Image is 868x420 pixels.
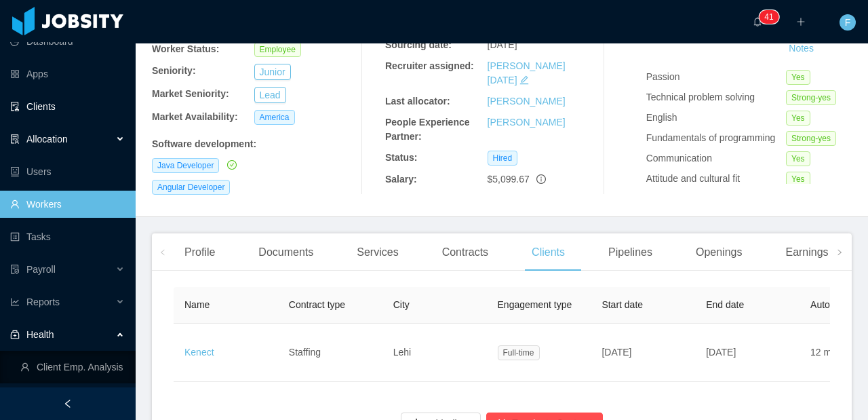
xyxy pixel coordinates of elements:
[646,90,786,104] div: Technical problem solving
[10,223,125,250] a: icon: profileTasks
[488,39,517,50] span: [DATE]
[706,347,736,358] span: [DATE]
[601,347,631,358] span: [DATE]
[184,299,210,310] span: Name
[385,39,452,50] b: Sourcing date:
[385,152,417,163] b: Status:
[488,151,518,166] span: Hired
[152,88,229,99] b: Market Seniority:
[152,43,219,54] b: Worker Status:
[385,60,474,71] b: Recruiter assigned:
[254,110,295,125] span: America
[10,297,20,307] i: icon: line-chart
[393,299,410,310] span: City
[26,329,54,340] span: Health
[521,233,576,271] div: Clients
[152,138,256,149] b: Software development :
[597,233,663,271] div: Pipelines
[10,330,20,339] i: icon: medicine-box
[254,42,301,57] span: Employee
[152,158,219,173] span: Java Developer
[498,345,540,360] span: Full-time
[26,134,68,145] span: Allocation
[10,158,125,185] a: icon: robotUsers
[385,174,417,185] b: Salary:
[10,265,20,274] i: icon: file-protect
[646,131,786,145] div: Fundamentals of programming
[254,87,286,103] button: Lead
[783,41,819,57] button: Notes
[646,172,786,186] div: Attitude and cultural fit
[753,17,762,26] i: icon: bell
[646,70,786,84] div: Passion
[488,117,566,128] a: [PERSON_NAME]
[184,347,214,358] a: Kenect
[227,160,237,170] i: icon: check-circle
[786,172,810,187] span: Yes
[706,299,744,310] span: End date
[10,134,20,144] i: icon: solution
[685,233,753,271] div: Openings
[10,93,125,120] a: icon: auditClients
[10,191,125,218] a: icon: userWorkers
[431,233,499,271] div: Contracts
[536,174,546,184] span: info-circle
[382,324,487,382] td: Lehi
[152,180,230,195] span: Angular Developer
[764,10,769,24] p: 4
[836,249,843,256] i: icon: right
[152,111,238,122] b: Market Availability:
[488,174,530,185] span: $5,099.67
[488,60,566,85] a: [PERSON_NAME][DATE]
[786,131,836,146] span: Strong-yes
[248,233,324,271] div: Documents
[152,65,196,76] b: Seniority:
[26,264,56,275] span: Payroll
[498,299,572,310] span: Engagement type
[385,96,450,107] b: Last allocator:
[796,17,806,26] i: icon: plus
[20,354,125,381] a: icon: userClient Emp. Analysis
[254,64,291,80] button: Junior
[769,10,774,24] p: 1
[601,299,643,310] span: Start date
[289,347,321,358] span: Staffing
[759,10,778,24] sup: 41
[174,233,226,271] div: Profile
[385,117,470,142] b: People Experience Partner:
[845,14,851,31] span: F
[786,70,810,85] span: Yes
[786,111,810,126] span: Yes
[289,299,345,310] span: Contract type
[646,111,786,125] div: English
[346,233,409,271] div: Services
[488,96,566,107] a: [PERSON_NAME]
[159,249,166,256] i: icon: left
[646,151,786,166] div: Communication
[519,75,529,85] i: icon: edit
[224,159,237,170] a: icon: check-circle
[786,90,836,105] span: Strong-yes
[786,151,810,166] span: Yes
[10,60,125,88] a: icon: appstoreApps
[26,297,60,307] span: Reports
